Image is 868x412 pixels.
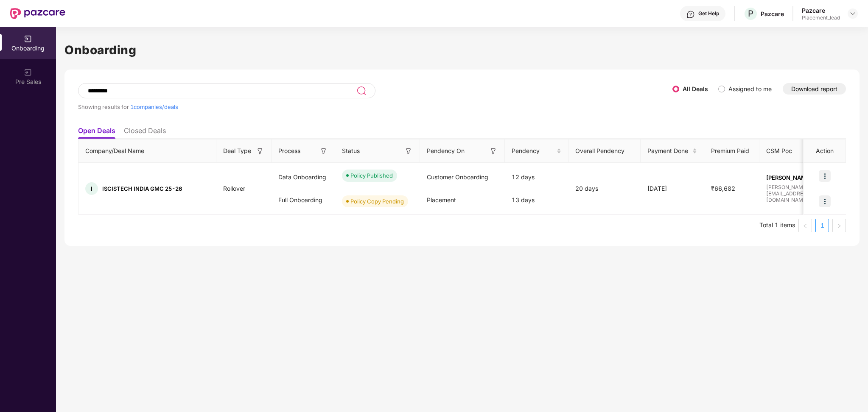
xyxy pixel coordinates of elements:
[815,219,829,232] li: 1
[837,223,842,228] span: right
[85,182,98,195] div: I
[728,85,772,92] label: Assigned to me
[10,8,65,19] img: New Pazcare Logo
[130,103,178,110] span: 1 companies/deals
[759,219,795,232] li: Total 1 items
[802,14,840,21] div: Placement_lead
[568,184,641,193] div: 20 days
[64,41,860,59] h1: Onboarding
[704,185,742,192] span: ₹66,682
[832,219,846,232] li: Next Page
[342,146,360,156] span: Status
[819,195,831,207] img: icon
[24,68,32,77] img: svg+xml;base64,PHN2ZyB3aWR0aD0iMjAiIGhlaWdodD0iMjAiIHZpZXdCb3g9IjAgMCAyMCAyMCIgZmlsbD0ibm9uZSIgeG...
[404,147,413,156] img: svg+xml;base64,PHN2ZyB3aWR0aD0iMTYiIGhlaWdodD0iMTYiIHZpZXdCb3g9IjAgMCAxNiAxNiIgZmlsbD0ibm9uZSIgeG...
[78,139,216,163] th: Company/Deal Name
[223,146,251,156] span: Deal Type
[804,139,846,163] th: Action
[803,223,808,228] span: left
[256,147,264,156] img: svg+xml;base64,PHN2ZyB3aWR0aD0iMTYiIGhlaWdodD0iMTYiIHZpZXdCb3g9IjAgMCAxNiAxNiIgZmlsbD0ibm9uZSIgeG...
[568,139,641,163] th: Overall Pendency
[278,146,300,156] span: Process
[272,166,335,189] div: Data Onboarding
[766,146,792,156] span: CSM Poc
[102,185,182,192] span: ISCISTECH INDIA GMC 25-26
[832,219,846,232] button: right
[704,139,759,163] th: Premium Paid
[272,189,335,212] div: Full Onboarding
[849,10,856,17] img: svg+xml;base64,PHN2ZyBpZD0iRHJvcGRvd24tMzJ4MzIiIHhtbG5zPSJodHRwOi8vd3d3LnczLm9yZy8yMDAwL3N2ZyIgd2...
[319,147,328,156] img: svg+xml;base64,PHN2ZyB3aWR0aD0iMTYiIGhlaWdodD0iMTYiIHZpZXdCb3g9IjAgMCAxNiAxNiIgZmlsbD0ibm9uZSIgeG...
[683,85,708,92] label: All Deals
[802,6,840,14] div: Pazcare
[505,139,568,163] th: Pendency
[427,146,465,156] span: Pendency On
[819,170,831,182] img: icon
[427,196,456,203] span: Placement
[505,166,568,189] div: 12 days
[816,219,829,232] a: 1
[641,139,704,163] th: Payment Done
[216,185,252,192] span: Rollover
[748,8,753,19] span: P
[505,189,568,212] div: 13 days
[766,174,837,181] span: [PERSON_NAME] Y R
[686,10,695,19] img: svg+xml;base64,PHN2ZyBpZD0iSGVscC0zMngzMiIgeG1sbnM9Imh0dHA6Ly93d3cudzMub3JnLzIwMDAvc3ZnIiB3aWR0aD...
[783,83,846,95] button: Download report
[766,184,837,203] span: [PERSON_NAME][EMAIL_ADDRESS][DOMAIN_NAME]
[798,219,812,232] li: Previous Page
[647,146,691,156] span: Payment Done
[641,184,704,193] div: [DATE]
[78,103,672,110] div: Showing results for
[512,146,555,156] span: Pendency
[350,171,393,180] div: Policy Published
[761,10,784,18] div: Pazcare
[798,219,812,232] button: left
[78,126,115,139] li: Open Deals
[124,126,166,139] li: Closed Deals
[356,86,366,96] img: svg+xml;base64,PHN2ZyB3aWR0aD0iMjQiIGhlaWdodD0iMjUiIHZpZXdCb3g9IjAgMCAyNCAyNSIgZmlsbD0ibm9uZSIgeG...
[350,197,404,206] div: Policy Copy Pending
[427,173,488,181] span: Customer Onboarding
[489,147,498,156] img: svg+xml;base64,PHN2ZyB3aWR0aD0iMTYiIGhlaWdodD0iMTYiIHZpZXdCb3g9IjAgMCAxNiAxNiIgZmlsbD0ibm9uZSIgeG...
[24,35,32,43] img: svg+xml;base64,PHN2ZyB3aWR0aD0iMjAiIGhlaWdodD0iMjAiIHZpZXdCb3g9IjAgMCAyMCAyMCIgZmlsbD0ibm9uZSIgeG...
[698,10,719,17] div: Get Help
